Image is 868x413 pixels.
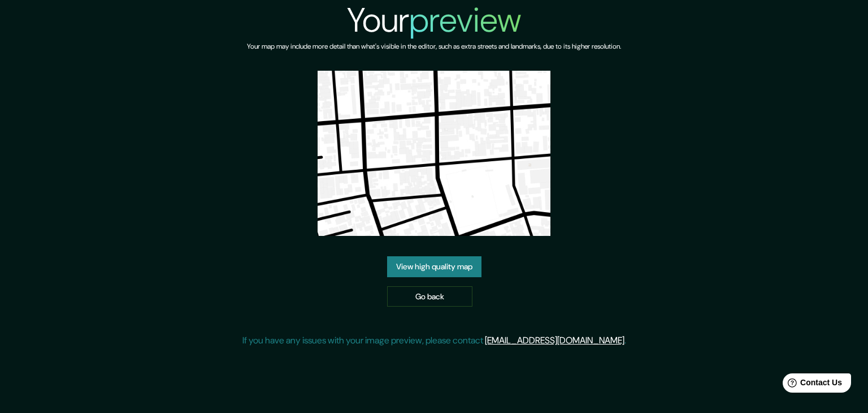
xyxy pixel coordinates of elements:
[485,334,624,346] a: [EMAIL_ADDRESS][DOMAIN_NAME]
[242,334,626,347] p: If you have any issues with your image preview, please contact .
[767,369,856,401] iframe: Help widget launcher
[318,71,550,236] img: created-map-preview
[387,256,481,277] a: View high quality map
[247,41,621,53] h6: Your map may include more detail than what's visible in the editor, such as extra streets and lan...
[387,286,472,307] a: Go back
